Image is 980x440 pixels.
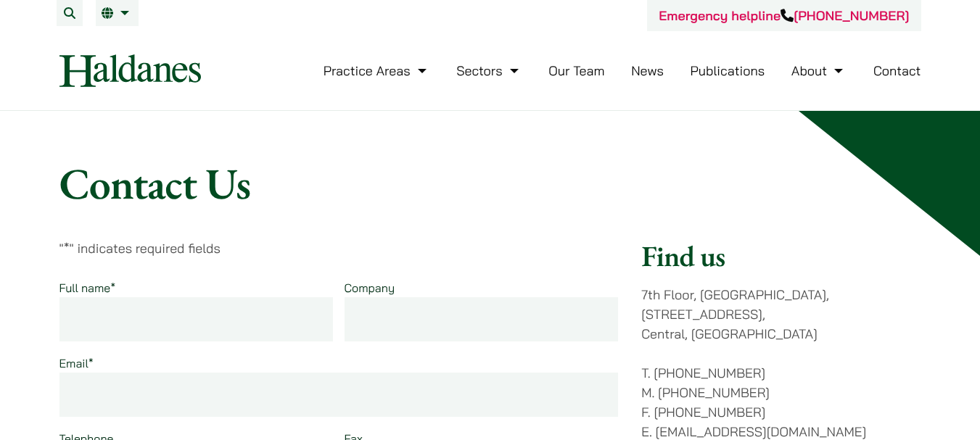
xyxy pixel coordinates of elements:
[59,54,201,87] img: Logo of Haldanes
[345,281,395,295] label: Company
[456,62,522,79] a: Sectors
[59,356,94,370] label: Email
[641,285,921,344] p: 7th Floor, [GEOGRAPHIC_DATA], [STREET_ADDRESS], Central, [GEOGRAPHIC_DATA]
[324,62,430,79] a: Practice Areas
[548,62,604,79] a: Our Team
[691,62,765,79] a: Publications
[791,62,847,79] a: About
[873,62,921,79] a: Contact
[102,7,133,19] a: EN
[659,7,909,24] a: Emergency helpline[PHONE_NUMBER]
[59,281,116,295] label: Full name
[59,157,921,209] h1: Contact Us
[641,238,921,273] h2: Find us
[59,238,619,258] p: " " indicates required fields
[631,62,664,79] a: News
